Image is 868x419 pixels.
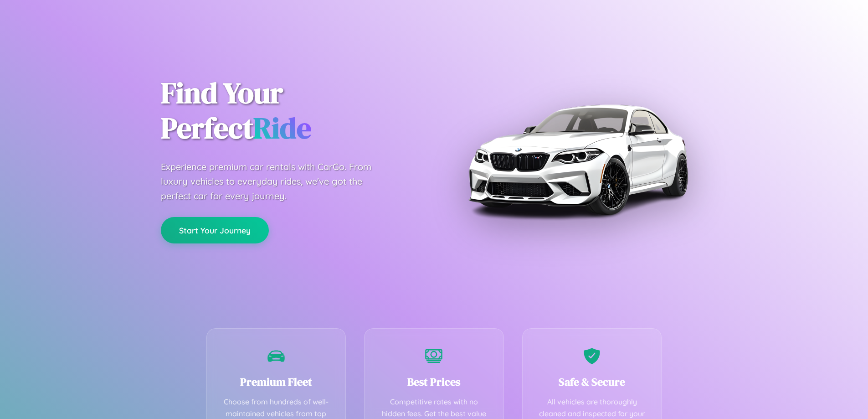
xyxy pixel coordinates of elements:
[161,76,421,146] h1: Find Your Perfect
[536,374,648,389] h3: Safe & Secure
[253,108,311,148] span: Ride
[464,46,692,274] img: Premium BMW car rental vehicle
[378,374,490,389] h3: Best Prices
[161,160,389,203] p: Experience premium car rentals with CarGo. From luxury vehicles to everyday rides, we've got the ...
[221,374,332,389] h3: Premium Fleet
[161,217,269,243] button: Start Your Journey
